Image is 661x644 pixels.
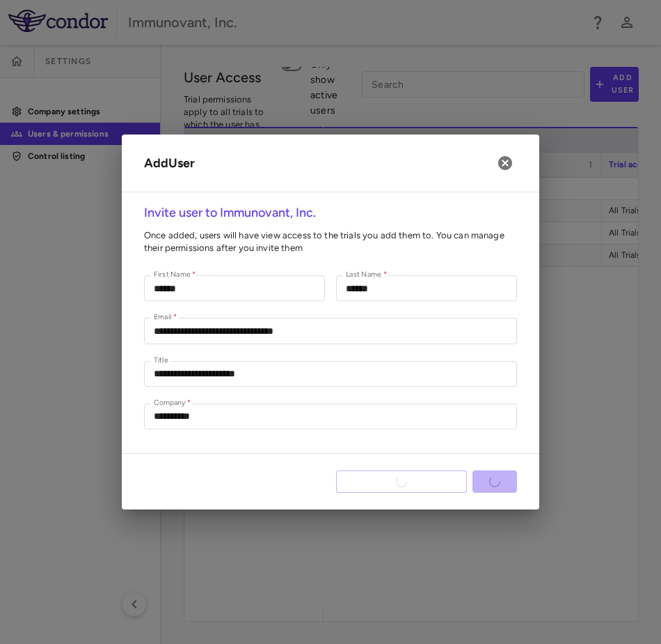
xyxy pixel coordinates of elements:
[346,269,387,281] label: Last Name
[154,269,196,281] label: First Name
[144,154,195,173] h6: Add User
[144,229,517,254] p: Once added, users will have view access to the trials you add them to. You can manage their permi...
[154,312,177,323] label: Email
[154,355,168,367] label: Title
[144,204,517,222] h6: Invite user to Immunovant, Inc.
[154,397,191,409] label: Company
